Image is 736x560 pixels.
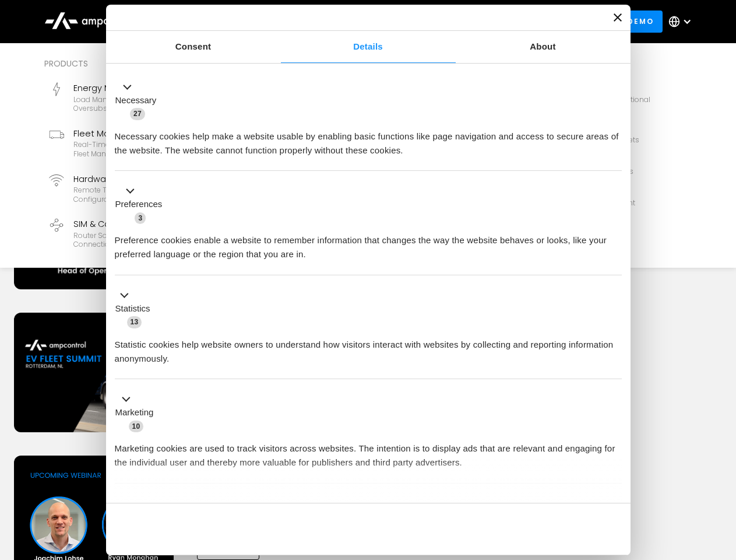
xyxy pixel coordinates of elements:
button: Necessary (27) [115,80,164,121]
div: Fleet Management [73,127,226,140]
button: Unclassified (2) [115,496,210,511]
label: Necessary [115,94,157,107]
a: Fleet ManagementReal-time GPS, SoC, efficiency monitoring, fleet management [44,123,231,163]
a: SIM & ConnectivityRouter Solutions, SIM Cards, Secure Data Connection [44,213,231,254]
div: Preference cookies enable a website to remember information that changes the way the website beha... [115,225,622,261]
div: Statistic cookies help website owners to understand how visitors interact with websites by collec... [115,329,622,366]
a: About [456,31,631,63]
button: Marketing (10) [115,393,161,433]
span: 3 [135,212,146,224]
span: 13 [127,316,142,328]
div: Necessary cookies help make a website usable by enabling basic functions like page navigation and... [115,121,622,157]
span: 10 [129,421,144,432]
span: 27 [130,108,145,120]
div: Remote troubleshooting, charger logs, configurations, diagnostic files [73,185,226,204]
div: Hardware Diagnostics [73,173,226,185]
button: Preferences (3) [115,184,170,225]
div: SIM & Connectivity [73,218,226,230]
div: Load management, cost optimization, oversubscription [73,95,226,113]
button: Okay [454,512,621,546]
a: Details [281,31,456,63]
label: Statistics [115,302,150,316]
button: Close banner [614,13,622,22]
button: Statistics (13) [115,288,157,329]
label: Preferences [115,198,163,211]
div: Products [44,57,422,70]
a: Consent [106,31,281,63]
div: Real-time GPS, SoC, efficiency monitoring, fleet management [73,140,226,158]
span: 2 [192,498,203,510]
label: Marketing [115,406,154,419]
div: Router Solutions, SIM Cards, Secure Data Connection [73,231,226,249]
a: Energy ManagementLoad management, cost optimization, oversubscription [44,77,231,118]
div: Marketing cookies are used to track visitors across websites. The intention is to display ads tha... [115,433,622,470]
div: Energy Management [73,82,226,94]
a: Hardware DiagnosticsRemote troubleshooting, charger logs, configurations, diagnostic files [44,168,231,209]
